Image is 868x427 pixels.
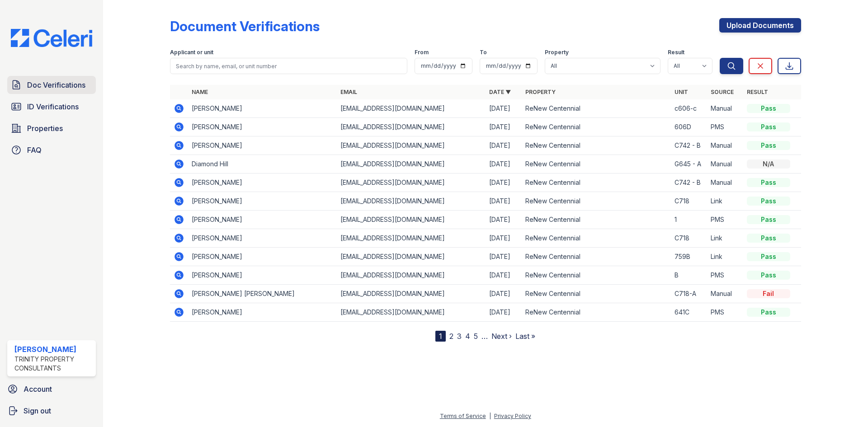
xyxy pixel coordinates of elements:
img: CE_Logo_Blue-a8612792a0a2168367f1c8372b55b34899dd931a85d93a1a3d3e32e68fde9ad4.png [4,29,99,47]
span: Properties [27,123,63,134]
a: ID Verifications [7,98,96,116]
td: [EMAIL_ADDRESS][DOMAIN_NAME] [337,248,486,266]
a: Next › [491,332,512,341]
td: c606-c [671,99,707,118]
div: 1 [435,331,446,342]
a: Last » [515,332,535,341]
div: Trinity Property Consultants [14,355,92,373]
td: [DATE] [486,118,522,136]
td: [DATE] [486,192,522,211]
td: C742 - B [671,174,707,192]
td: [PERSON_NAME] [188,248,337,266]
a: Doc Verifications [7,76,96,94]
div: Pass [747,271,790,280]
td: [EMAIL_ADDRESS][DOMAIN_NAME] [337,99,486,118]
a: Sign out [4,402,99,420]
td: [DATE] [486,303,522,322]
div: [PERSON_NAME] [14,344,92,355]
td: [PERSON_NAME] [188,211,337,229]
td: G645 - A [671,155,707,174]
td: [PERSON_NAME] [188,192,337,211]
a: Date ▼ [489,89,511,95]
td: 1 [671,211,707,229]
a: Email [340,89,357,95]
div: Fail [747,289,790,298]
td: [PERSON_NAME] [188,303,337,322]
div: Pass [747,308,790,317]
td: [EMAIL_ADDRESS][DOMAIN_NAME] [337,136,486,155]
td: PMS [707,211,743,229]
label: From [415,49,429,56]
span: Account [24,384,52,394]
a: Terms of Service [440,413,486,419]
td: [PERSON_NAME] [188,229,337,248]
td: ReNew Centennial [522,155,670,174]
td: [EMAIL_ADDRESS][DOMAIN_NAME] [337,155,486,174]
td: 759B [671,248,707,266]
div: Pass [747,234,790,243]
label: To [480,49,487,56]
div: N/A [747,160,790,169]
td: ReNew Centennial [522,303,670,322]
label: Result [668,49,684,56]
a: Result [747,89,768,95]
span: ID Verifications [27,101,79,112]
td: ReNew Centennial [522,99,670,118]
td: ReNew Centennial [522,118,670,136]
td: [PERSON_NAME] [188,266,337,285]
td: [EMAIL_ADDRESS][DOMAIN_NAME] [337,266,486,285]
div: Pass [747,252,790,261]
td: PMS [707,118,743,136]
td: C718 [671,192,707,211]
span: FAQ [27,145,42,155]
a: Properties [7,119,96,137]
a: Property [525,89,556,95]
td: ReNew Centennial [522,174,670,192]
td: Manual [707,285,743,303]
div: Pass [747,104,790,113]
td: [DATE] [486,211,522,229]
a: FAQ [7,141,96,159]
div: Pass [747,122,790,131]
a: Upload Documents [719,18,801,33]
td: [EMAIL_ADDRESS][DOMAIN_NAME] [337,211,486,229]
td: Link [707,229,743,248]
td: ReNew Centennial [522,285,670,303]
td: [PERSON_NAME] [188,174,337,192]
td: Manual [707,99,743,118]
td: [DATE] [486,155,522,174]
td: C742 - B [671,136,707,155]
td: [PERSON_NAME] [PERSON_NAME] [188,285,337,303]
span: Doc Verifications [27,80,85,90]
a: Privacy Policy [494,413,531,419]
label: Property [545,49,569,56]
td: ReNew Centennial [522,211,670,229]
td: [DATE] [486,136,522,155]
td: ReNew Centennial [522,192,670,211]
td: [DATE] [486,266,522,285]
div: Document Verifications [170,18,320,34]
td: ReNew Centennial [522,266,670,285]
td: [EMAIL_ADDRESS][DOMAIN_NAME] [337,285,486,303]
td: Link [707,192,743,211]
td: [EMAIL_ADDRESS][DOMAIN_NAME] [337,174,486,192]
a: 3 [457,332,462,341]
a: Name [192,89,208,95]
div: | [489,413,491,419]
div: Pass [747,178,790,187]
td: [EMAIL_ADDRESS][DOMAIN_NAME] [337,229,486,248]
td: [DATE] [486,285,522,303]
div: Pass [747,141,790,150]
td: C718 [671,229,707,248]
a: Source [711,89,734,95]
td: [EMAIL_ADDRESS][DOMAIN_NAME] [337,192,486,211]
td: Manual [707,174,743,192]
td: Link [707,248,743,266]
input: Search by name, email, or unit number [170,58,407,74]
td: [PERSON_NAME] [188,99,337,118]
td: ReNew Centennial [522,136,670,155]
label: Applicant or unit [170,49,213,56]
a: Account [4,380,99,398]
td: PMS [707,266,743,285]
td: [PERSON_NAME] [188,118,337,136]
